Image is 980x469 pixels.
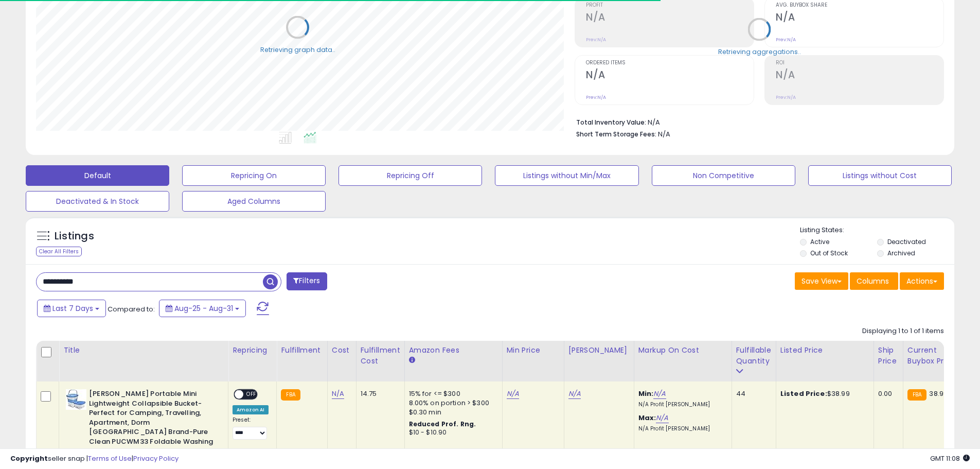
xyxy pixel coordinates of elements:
label: Active [810,237,829,246]
button: Non Competitive [652,165,795,186]
button: Listings without Min/Max [495,165,638,186]
a: N/A [332,389,344,399]
small: FBA [281,389,300,401]
button: Save View [795,272,848,290]
label: Out of Stock [810,249,848,257]
button: Deactivated & In Stock [26,191,169,212]
p: Listing States: [800,225,954,235]
b: [PERSON_NAME] Portable Mini Lightweight Collapsible Bucket-Perfect for Camping, Travelling, Apart... [89,389,214,459]
div: Min Price [507,345,560,356]
div: Markup on Cost [638,345,727,356]
div: Listed Price [780,345,869,356]
span: 38.99 [929,389,948,398]
label: Archived [887,249,915,257]
div: $0.30 min [409,408,494,417]
div: 0.00 [878,389,895,398]
small: FBA [907,389,926,401]
div: Fulfillment Cost [361,345,400,367]
button: Aged Columns [182,191,326,212]
div: Title [63,345,224,356]
b: Listed Price: [780,389,827,398]
button: Listings without Cost [808,165,952,186]
button: Columns [850,272,898,290]
h5: Listings [55,229,94,244]
button: Repricing On [182,165,326,186]
div: Ship Price [878,345,899,367]
span: 2025-09-8 11:08 GMT [930,454,970,463]
div: Amazon Fees [409,345,498,356]
div: Repricing [233,345,272,356]
div: Fulfillable Quantity [736,345,772,367]
div: seller snap | | [10,454,179,464]
button: Last 7 Days [37,300,106,317]
img: 416hyqbhiEL._SL40_.jpg [66,389,86,410]
div: Clear All Filters [36,247,82,256]
a: N/A [656,413,668,423]
th: The percentage added to the cost of goods (COGS) that forms the calculator for Min & Max prices. [634,341,732,381]
a: N/A [568,389,581,399]
a: N/A [507,389,519,399]
button: Actions [900,272,944,290]
div: 14.75 [361,389,397,398]
button: Aug-25 - Aug-31 [159,300,246,317]
div: Retrieving graph data.. [260,45,335,54]
button: Filters [287,272,327,290]
b: Min: [638,389,654,398]
div: Cost [332,345,352,356]
span: Columns [857,276,889,286]
span: OFF [243,390,260,399]
div: Current Buybox Price [907,345,960,367]
a: Privacy Policy [133,454,179,463]
div: 44 [736,389,768,398]
div: Preset: [233,416,269,440]
b: Max: [638,413,656,423]
b: Reduced Prof. Rng. [409,420,476,428]
p: N/A Profit [PERSON_NAME] [638,425,724,432]
strong: Copyright [10,454,48,463]
span: Compared to: [108,304,155,314]
a: Terms of Use [88,454,132,463]
div: 8.00% on portion > $300 [409,398,494,408]
div: Retrieving aggregations.. [718,47,801,56]
p: N/A Profit [PERSON_NAME] [638,401,724,408]
div: $38.99 [780,389,866,398]
div: $10 - $10.90 [409,428,494,437]
span: Aug-25 - Aug-31 [174,303,233,314]
small: Amazon Fees. [409,356,415,365]
a: N/A [653,389,666,399]
div: 15% for <= $300 [409,389,494,398]
span: Last 7 Days [52,303,93,314]
div: [PERSON_NAME] [568,345,630,356]
button: Default [26,165,169,186]
div: Displaying 1 to 1 of 1 items [862,326,944,336]
button: Repricing Off [338,165,482,186]
div: Fulfillment [281,345,323,356]
label: Deactivated [887,237,926,246]
div: Amazon AI [233,405,269,414]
